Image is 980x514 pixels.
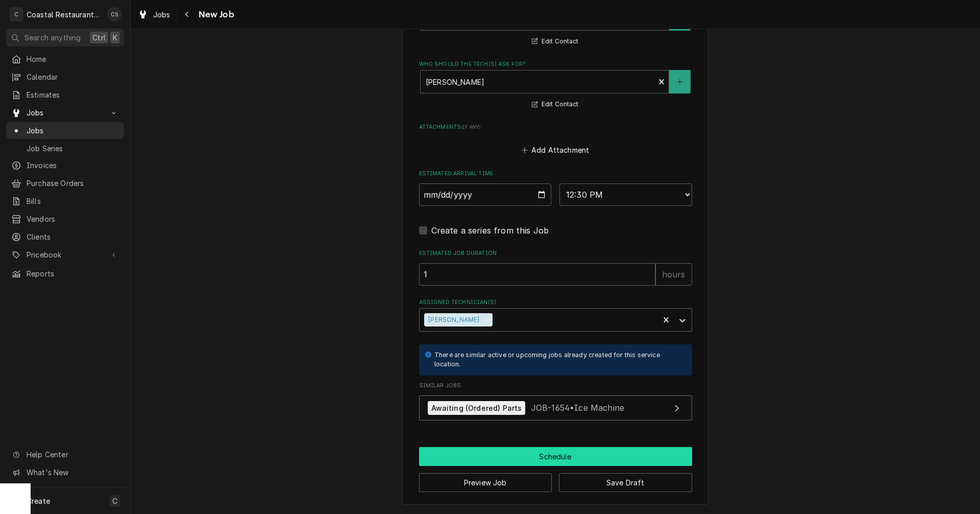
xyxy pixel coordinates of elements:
[461,124,480,130] span: ( if any )
[27,214,119,224] span: Vendors
[6,140,124,157] a: Job Series
[6,211,124,227] a: Vendors
[27,268,119,279] span: Reports
[677,78,683,85] svg: Create New Contact
[419,249,692,286] div: Estimated Job Duration
[27,467,118,478] span: What's New
[153,9,170,20] span: Jobs
[559,183,692,206] select: Time Select
[419,447,692,466] button: Schedule
[107,7,121,21] div: CS
[6,29,124,46] button: Search anythingCtrlK
[419,466,692,492] div: Button Group Row
[179,6,195,22] button: Navigate back
[419,60,692,68] label: Who should the tech(s) ask for?
[419,447,692,492] div: Button Group
[419,382,692,390] span: Similar Jobs
[419,170,692,178] label: Estimated Arrival Time
[6,104,124,121] a: Go to Jobs
[27,89,119,100] span: Estimates
[419,249,692,258] label: Estimated Job Duration
[530,98,580,111] button: Edit Contact
[112,496,117,506] span: C
[6,265,124,282] a: Reports
[6,464,124,481] a: Go to What's New
[419,60,692,111] div: Who should the tech(s) ask for?
[419,473,552,492] button: Preview Job
[431,224,549,237] label: Create a series from this Job
[419,447,692,466] div: Button Group Row
[419,395,692,420] a: View Job
[424,313,481,326] div: [PERSON_NAME]
[6,175,124,192] a: Purchase Orders
[27,178,119,189] span: Purchase Orders
[92,32,106,43] span: Ctrl
[655,263,692,286] div: hours
[419,298,692,332] div: Assigned Technician(s)
[419,123,692,131] label: Attachments
[6,228,124,245] a: Clients
[6,68,124,85] a: Calendar
[27,196,119,206] span: Bills
[27,9,102,20] div: Coastal Restaurant Repair
[113,32,117,43] span: K
[6,193,124,209] a: Bills
[27,160,119,171] span: Invoices
[27,72,119,82] span: Calendar
[27,449,118,460] span: Help Center
[6,157,124,174] a: Invoices
[6,446,124,463] a: Go to Help Center
[6,246,124,263] a: Go to Pricebook
[434,351,682,369] div: There are similar active or upcoming jobs already created for this service location.
[27,125,119,136] span: Jobs
[6,86,124,103] a: Estimates
[107,7,121,21] div: Chris Sockriter's Avatar
[27,249,104,260] span: Pricebook
[419,183,552,206] input: Date
[419,170,692,206] div: Estimated Arrival Time
[27,143,119,154] span: Job Series
[559,473,692,492] button: Save Draft
[419,298,692,307] label: Assigned Technician(s)
[520,143,591,157] button: Add Attachment
[195,8,234,21] span: New Job
[6,122,124,139] a: Jobs
[27,497,50,505] span: Create
[9,7,23,21] div: C
[6,51,124,67] a: Home
[428,401,526,415] div: Awaiting (Ordered) Parts
[481,313,493,326] div: Remove Phill Blush
[419,382,692,426] div: Similar Jobs
[530,35,580,48] button: Edit Contact
[531,403,624,413] span: JOB-1654 • Ice Machine
[134,6,175,23] a: Jobs
[419,123,692,157] div: Attachments
[669,70,691,94] button: Create New Contact
[27,54,119,64] span: Home
[27,107,104,118] span: Jobs
[24,32,81,43] span: Search anything
[27,231,119,242] span: Clients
